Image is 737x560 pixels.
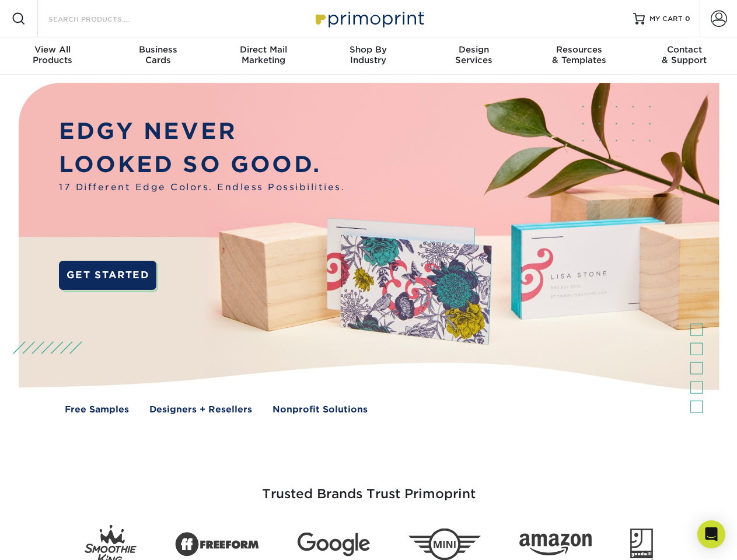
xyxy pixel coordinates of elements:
img: Goodwill [630,528,653,560]
img: Primoprint [310,6,427,31]
p: LOOKED SO GOOD. [59,148,345,181]
a: GET STARTED [59,261,156,290]
a: Designers + Resellers [149,403,252,416]
span: Shop By [316,44,421,55]
a: Resources& Templates [526,37,631,75]
span: Design [421,44,526,55]
a: Contact& Support [632,37,737,75]
img: Amazon [519,534,592,556]
div: Services [421,44,526,65]
h3: Trusted Brands Trust Primoprint [27,459,710,516]
a: Direct MailMarketing [211,37,316,75]
div: & Templates [526,44,631,65]
div: Industry [316,44,421,65]
span: Resources [526,44,631,55]
span: Contact [632,44,737,55]
div: Open Intercom Messenger [697,520,725,548]
a: Nonprofit Solutions [273,403,368,416]
a: Shop ByIndustry [316,37,421,75]
a: Free Samples [65,403,129,416]
div: & Support [632,44,737,65]
span: Business [105,44,210,55]
p: EDGY NEVER [59,115,345,148]
span: 17 Different Edge Colors. Endless Possibilities. [59,181,345,194]
a: BusinessCards [105,37,210,75]
img: Google [298,533,370,556]
span: Direct Mail [211,44,316,55]
div: Marketing [211,44,316,65]
input: SEARCH PRODUCTS..... [47,12,161,26]
span: MY CART [649,14,683,24]
a: DesignServices [421,37,526,75]
span: 0 [685,15,690,23]
div: Cards [105,44,210,65]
